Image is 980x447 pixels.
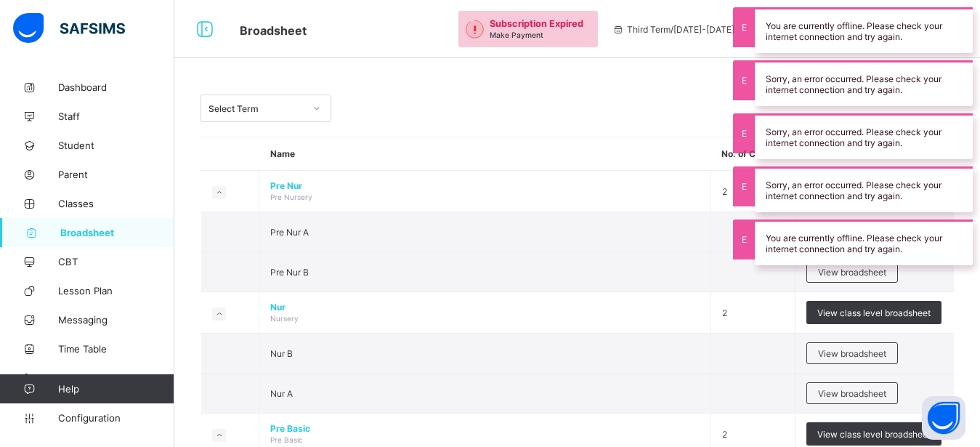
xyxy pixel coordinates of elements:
a: View class level broadsheet [806,301,941,312]
img: outstanding-1.146d663e52f09953f639664a84e30106.svg [466,20,484,39]
span: Make Payment [490,31,543,39]
span: Pre Basic [270,435,303,444]
a: View class level broadsheet [806,422,941,433]
button: Open asap [922,396,965,440]
img: safsims [13,13,125,44]
span: 2 [722,186,727,197]
span: Parent [58,169,174,180]
span: View broadsheet [818,348,886,359]
div: Sorry, an error occurred. Please check your internet connection and try again. [755,166,973,212]
span: Lesson Plan [58,285,174,297]
span: Broadsheet [240,23,307,38]
a: View broadsheet [806,342,898,353]
span: Student [58,140,174,151]
div: Sorry, an error occurred. Please check your internet connection and try again. [755,113,973,159]
span: Assessment Format [58,372,174,384]
span: View class level broadsheet [817,307,931,318]
span: 2 [722,429,727,440]
span: Nursery [270,314,299,323]
span: Nur [270,302,700,313]
span: Configuration [58,412,174,424]
span: Help [58,383,174,395]
span: session/term information [612,24,734,35]
span: Dashboard [58,81,174,93]
span: Pre Nur [270,180,700,191]
span: Time Table [58,343,174,355]
span: Subscription Expired [490,18,583,29]
span: Nur B [270,348,293,359]
span: Messaging [58,314,174,326]
div: Sorry, an error occurred. Please check your internet connection and try again. [755,60,973,106]
span: Classes [58,198,174,209]
div: You are currently offline. Please check your internet connection and try again. [755,220,973,265]
span: Pre Nur A [270,227,309,238]
span: Pre Nursery [270,193,312,201]
span: Nur A [270,388,293,399]
span: 2 [722,307,727,318]
span: Pre Nur B [270,267,309,278]
a: View broadsheet [806,382,898,393]
th: No. of Classes [710,137,795,171]
span: Broadsheet [60,227,174,238]
span: CBT [58,256,174,267]
div: Select Term [208,103,304,114]
span: View broadsheet [818,388,886,399]
span: Pre Basic [270,423,700,434]
span: View class level broadsheet [817,429,931,440]
span: Staff [58,110,174,122]
div: You are currently offline. Please check your internet connection and try again. [755,7,973,53]
th: Name [259,137,711,171]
